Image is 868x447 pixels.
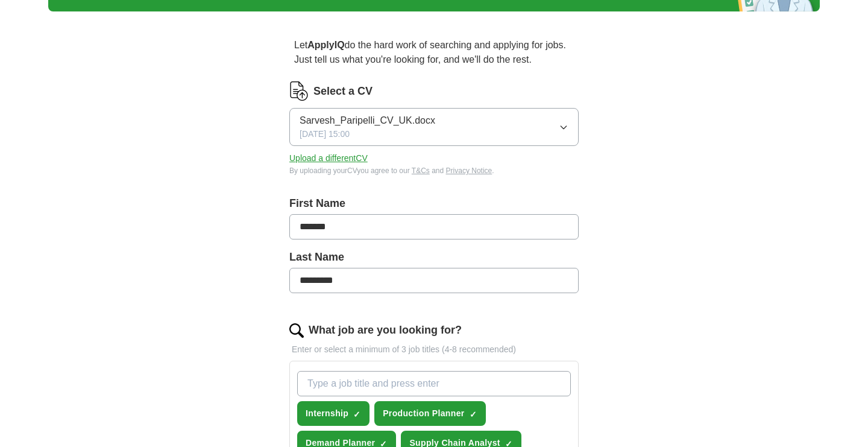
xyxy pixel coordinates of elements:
button: Internship✓ [297,401,370,426]
img: CV Icon [289,81,309,101]
p: Let do the hard work of searching and applying for jobs. Just tell us what you're looking for, an... [289,33,579,72]
input: Type a job title and press enter [297,371,571,396]
strong: ApplyIQ [307,40,344,50]
button: Production Planner✓ [374,401,485,426]
label: First Name [289,195,579,212]
button: Upload a differentCV [289,152,368,165]
span: ✓ [470,410,477,419]
span: Production Planner [383,407,464,420]
span: [DATE] 15:00 [300,128,350,141]
label: What job are you looking for? [309,322,462,338]
span: Sarvesh_Paripelli_CV_UK.docx [300,113,435,128]
div: By uploading your CV you agree to our and . [289,165,579,176]
a: Privacy Notice [446,166,492,175]
button: Sarvesh_Paripelli_CV_UK.docx[DATE] 15:00 [289,108,579,146]
label: Last Name [289,249,579,265]
a: T&Cs [412,166,430,175]
label: Select a CV [313,83,373,100]
span: ✓ [353,410,360,419]
img: search.png [289,323,304,338]
p: Enter or select a minimum of 3 job titles (4-8 recommended) [289,343,579,356]
span: Internship [306,407,348,420]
